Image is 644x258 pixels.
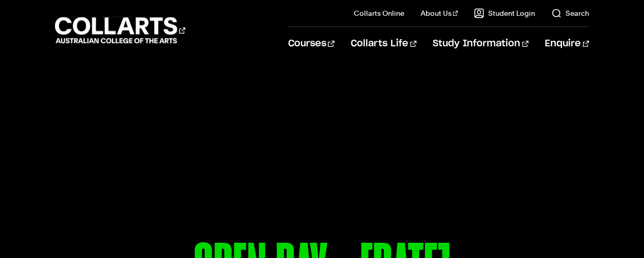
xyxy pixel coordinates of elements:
a: Study Information [433,27,528,61]
a: Collarts Life [351,27,416,61]
a: Search [551,8,589,18]
a: Collarts Online [354,8,404,18]
a: Courses [288,27,334,61]
a: Student Login [474,8,535,18]
a: About Us [421,8,458,18]
a: Enquire [545,27,589,61]
div: Go to homepage [55,16,185,45]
